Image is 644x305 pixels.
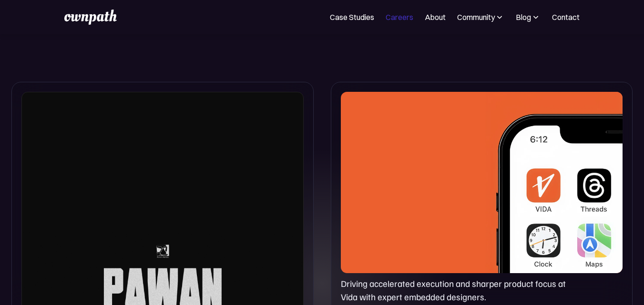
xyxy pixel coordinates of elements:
div: Community [457,11,504,23]
a: Contact [552,11,580,23]
div: Blog [516,11,531,23]
a: About [425,11,446,23]
div: Blog [516,11,541,23]
a: Careers [386,11,413,23]
div: Community [457,11,495,23]
p: Driving accelerated execution and sharper product focus at Vida with expert embedded designers. [341,277,566,304]
a: Case Studies [330,11,374,23]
